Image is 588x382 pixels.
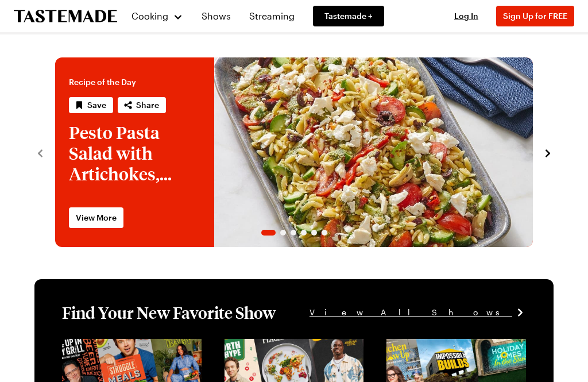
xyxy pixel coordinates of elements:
[118,97,166,113] button: Share
[69,207,123,228] a: View More
[542,145,554,159] button: navigate to next item
[280,230,286,236] span: Go to slide 2
[261,230,276,236] span: Go to slide 1
[131,2,183,30] button: Cooking
[76,212,117,223] span: View More
[322,230,327,236] span: Go to slide 6
[69,97,113,113] button: Save recipe
[503,11,567,21] span: Sign Up for FREE
[496,6,574,26] button: Sign Up for FREE
[55,57,533,247] div: 1 / 6
[454,11,478,21] span: Log In
[311,230,317,236] span: Go to slide 5
[136,99,159,111] span: Share
[301,230,307,236] span: Go to slide 4
[324,10,373,22] span: Tastemade +
[291,230,296,236] span: Go to slide 3
[313,6,384,26] a: Tastemade +
[34,145,46,159] button: navigate to previous item
[62,340,184,365] a: View full content for [object Object]
[225,340,346,365] a: View full content for [object Object]
[62,302,276,323] h1: Find Your New Favorite Show
[443,10,489,22] button: Log In
[386,340,508,365] a: View full content for [object Object]
[131,10,168,21] span: Cooking
[310,306,526,319] a: View All Shows
[310,306,512,319] span: View All Shows
[87,99,106,111] span: Save
[14,10,117,23] a: To Tastemade Home Page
